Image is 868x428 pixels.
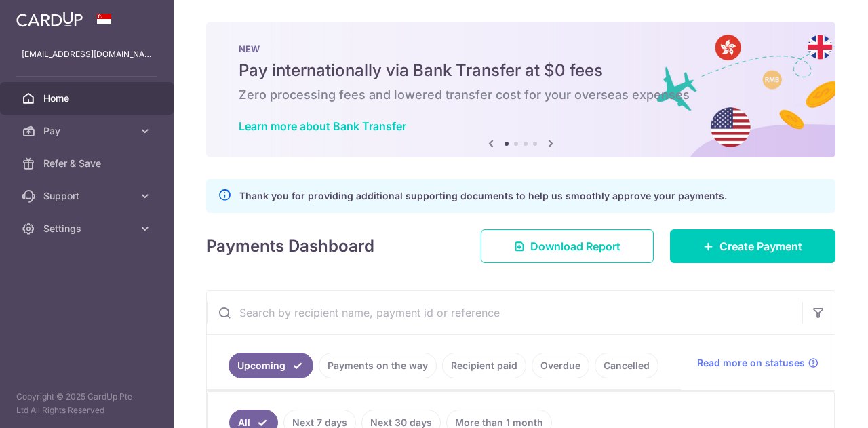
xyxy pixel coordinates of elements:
[239,60,803,81] h5: Pay internationally via Bank Transfer at $0 fees
[22,47,152,61] p: [EMAIL_ADDRESS][DOMAIN_NAME]
[670,229,835,263] a: Create Payment
[239,188,727,204] p: Thank you for providing additional supporting documents to help us smoothly approve your payments.
[781,387,854,421] iframe: Opens a widget where you can find more information
[719,238,802,254] span: Create Payment
[43,92,133,105] span: Home
[206,22,835,157] img: Bank transfer banner
[239,87,803,103] h6: Zero processing fees and lowered transfer cost for your overseas expenses
[207,291,802,334] input: Search by recipient name, payment id or reference
[697,356,805,370] span: Read more on statuses
[43,189,133,203] span: Support
[532,353,589,378] a: Overdue
[239,43,803,54] p: NEW
[697,356,818,370] a: Read more on statuses
[43,222,133,235] span: Settings
[239,119,406,133] a: Learn more about Bank Transfer
[43,124,133,138] span: Pay
[442,353,526,378] a: Recipient paid
[595,353,658,378] a: Cancelled
[481,229,654,263] a: Download Report
[229,353,313,378] a: Upcoming
[43,157,133,170] span: Refer & Save
[530,238,620,254] span: Download Report
[16,11,83,27] img: CardUp
[319,353,437,378] a: Payments on the way
[206,234,374,258] h4: Payments Dashboard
